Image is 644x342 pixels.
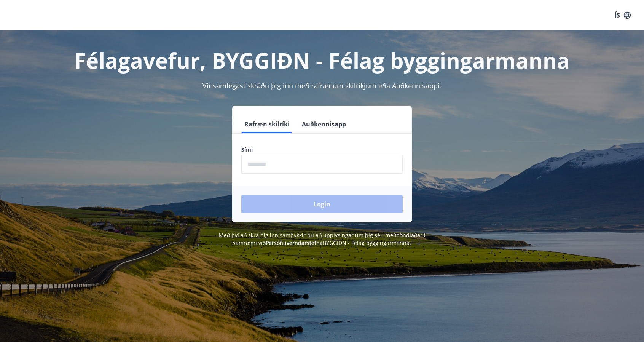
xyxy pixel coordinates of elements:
h1: Félagavefur, BYGGIÐN - Félag byggingarmanna [57,46,587,75]
label: Sími [241,146,403,153]
span: Vinsamlegast skráðu þig inn með rafrænum skilríkjum eða Auðkennisappi. [202,81,442,90]
button: Rafræn skilríki [241,115,293,133]
a: Persónuverndarstefna [266,239,323,246]
button: ÍS [611,8,635,22]
button: Auðkennisapp [299,115,349,133]
span: Með því að skrá þig inn samþykkir þú að upplýsingar um þig séu meðhöndlaðar í samræmi við BYGGIÐN... [219,232,426,246]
